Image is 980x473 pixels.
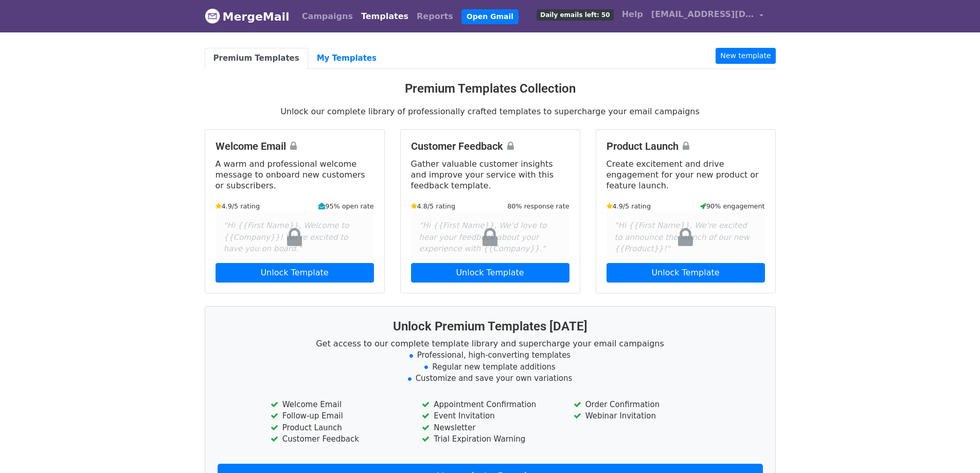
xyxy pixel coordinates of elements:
[647,4,768,28] a: [EMAIL_ADDRESS][DOMAIN_NAME]
[271,410,406,422] li: Follow-up Email
[607,140,765,152] h4: Product Launch
[411,201,456,211] small: 4.8/5 rating
[216,159,374,191] p: A warm and professional welcome message to onboard new customers or subscribers.
[308,48,385,69] a: My Templates
[271,399,406,411] li: Welcome Email
[607,159,765,191] p: Create excitement and drive engagement for your new product or feature launch.
[218,373,763,384] li: Customize and save your own variations
[422,399,558,411] li: Appointment Confirmation
[216,140,374,152] h4: Welcome Email
[205,48,308,69] a: Premium Templates
[422,422,558,434] li: Newsletter
[216,212,374,263] div: "Hi {{First Name}}, Welcome to {{Company}}! We're excited to have you on board."
[271,422,406,434] li: Product Launch
[422,433,558,445] li: Trial Expiration Warning
[218,349,763,361] li: Professional, high-converting templates
[607,201,651,211] small: 4.9/5 rating
[411,212,569,263] div: "Hi {{First Name}}, We'd love to hear your feedback about your experience with {{Company}}."
[411,140,569,152] h4: Customer Feedback
[216,263,374,283] a: Unlock Template
[607,212,765,263] div: "Hi {{First Name}}, We're excited to announce the launch of our new {{Product}}!"
[205,106,776,117] p: Unlock our complete library of professionally crafted templates to supercharge your email campaigns
[618,4,647,25] a: Help
[422,410,558,422] li: Event Invitation
[461,9,519,24] a: Open Gmail
[574,410,709,422] li: Webinar Invitation
[413,6,457,27] a: Reports
[216,201,260,211] small: 4.9/5 rating
[318,201,373,211] small: 95% open rate
[607,263,765,283] a: Unlock Template
[205,6,290,27] a: MergeMail
[532,4,617,25] a: Daily emails left: 50
[298,6,357,27] a: Campaigns
[411,263,569,283] a: Unlock Template
[218,361,763,373] li: Regular new template additions
[205,81,776,96] h3: Premium Templates Collection
[411,159,569,191] p: Gather valuable customer insights and improve your service with this feedback template.
[218,319,763,334] h3: Unlock Premium Templates [DATE]
[537,9,613,21] span: Daily emails left: 50
[205,8,220,24] img: MergeMail logo
[357,6,413,27] a: Templates
[574,399,709,411] li: Order Confirmation
[271,433,406,445] li: Customer Feedback
[716,48,775,64] a: New template
[507,201,569,211] small: 80% response rate
[700,201,765,211] small: 90% engagement
[651,8,754,21] span: [EMAIL_ADDRESS][DOMAIN_NAME]
[218,338,763,349] p: Get access to our complete template library and supercharge your email campaigns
